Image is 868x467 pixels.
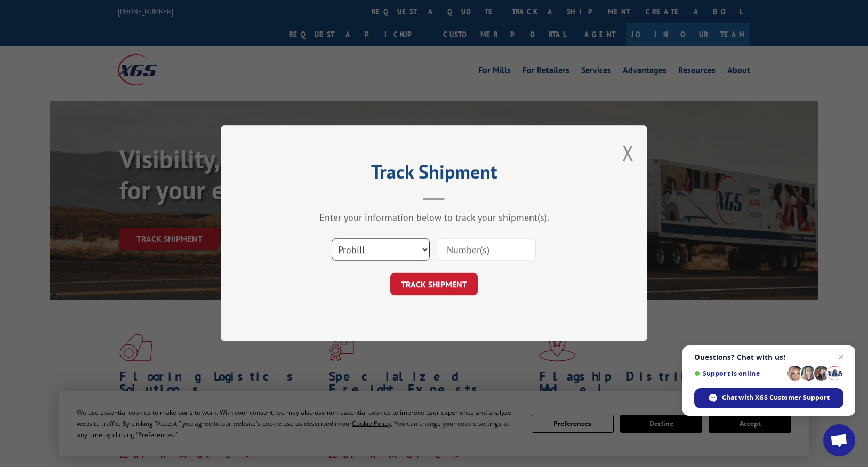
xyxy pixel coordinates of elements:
span: Close chat [834,351,847,364]
span: Support is online [694,369,784,377]
span: Chat with XGS Customer Support [722,393,830,402]
button: Close modal [622,139,634,167]
h2: Track Shipment [274,164,594,184]
div: Open chat [823,424,855,456]
input: Number(s) [438,239,536,261]
button: TRACK SHIPMENT [390,273,478,296]
span: Questions? Chat with us! [694,353,843,361]
div: Chat with XGS Customer Support [694,388,843,408]
div: Enter your information below to track your shipment(s). [274,212,594,224]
